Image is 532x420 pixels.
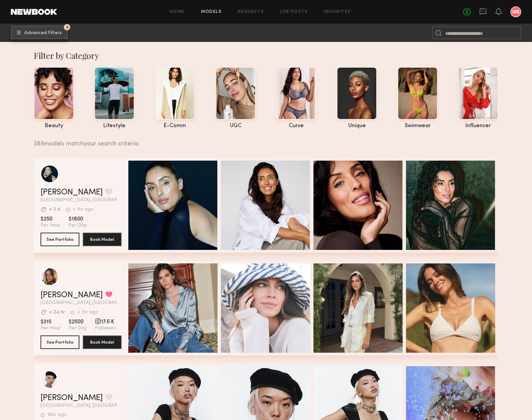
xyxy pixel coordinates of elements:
span: $1800 [69,216,87,223]
span: $315 [41,319,60,325]
a: [PERSON_NAME] [41,188,103,196]
div: e-comm [155,123,195,129]
button: Book Model [83,335,122,349]
div: < 1hr ago [77,310,98,315]
button: 3Advanced Filters [11,26,68,39]
a: Requests [238,10,264,14]
div: curve [276,123,316,129]
div: influencer [458,123,498,129]
button: See Portfolio [41,233,79,246]
div: 18hr ago [47,413,67,417]
span: Per Day [69,325,87,331]
span: $250 [41,216,60,223]
div: < 1hr ago [73,207,94,212]
div: Filter by Category [34,50,498,61]
div: unique [337,123,377,129]
div: UGC [216,123,256,129]
div: beauty [34,123,74,129]
span: Per Day [69,223,87,229]
a: [PERSON_NAME] [41,394,103,402]
a: [PERSON_NAME] [41,291,103,299]
a: Job Posts [280,10,308,14]
div: swimwear [398,123,438,129]
div: lifestyle [94,123,134,129]
span: Per Hour [41,223,60,229]
button: See Portfolio [41,335,79,349]
span: Followers [95,325,116,331]
span: Per Hour [41,325,60,331]
div: < 24 hr [49,310,65,315]
span: [GEOGRAPHIC_DATA], [GEOGRAPHIC_DATA] [41,301,122,305]
div: < 3 d [49,207,60,212]
span: [GEOGRAPHIC_DATA], [GEOGRAPHIC_DATA] [41,198,122,203]
span: $2500 [69,319,87,325]
span: [GEOGRAPHIC_DATA], [GEOGRAPHIC_DATA] [41,403,122,408]
a: Models [201,10,222,14]
a: Favorites [324,10,351,14]
span: 3 [66,26,68,29]
span: 17.6 K [95,319,116,325]
div: 385 models match your search criteria: [34,133,493,147]
span: Advanced Filters [24,31,62,36]
button: Book Model [83,233,122,246]
a: Home [170,10,185,14]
